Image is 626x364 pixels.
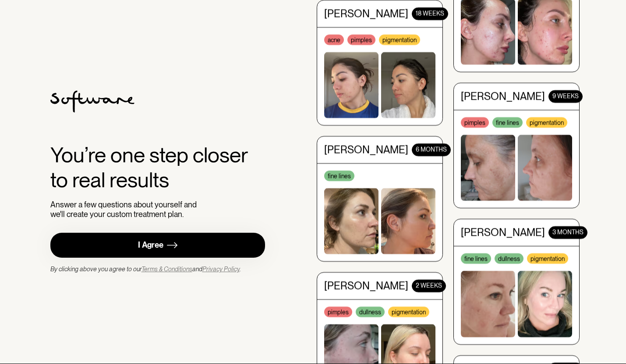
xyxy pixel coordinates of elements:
div: dullness [495,248,523,258]
div: [PERSON_NAME] [324,138,408,150]
div: 3 MONTHS [548,220,587,233]
div: 18 WEEKS [412,1,448,14]
a: I Agree [50,233,265,258]
div: fine lines [492,111,523,122]
div: pimples [461,111,489,122]
div: pigmentation [379,28,420,39]
div: 9 WEEKS [548,84,583,97]
div: pigmentation [527,248,568,258]
div: By clicking above you agree to our and . [50,265,241,273]
div: dullness [356,301,385,311]
div: [PERSON_NAME] [461,220,545,233]
div: fine lines [461,248,491,258]
div: 2 WEEKS [412,274,446,287]
div: pimples [324,301,352,311]
a: Terms & Conditions [141,266,192,273]
div: I Agree [138,240,163,250]
div: acne [324,28,344,39]
div: pigmentation [526,111,567,122]
div: pigmentation [388,301,429,311]
div: [PERSON_NAME] [461,84,545,97]
div: [PERSON_NAME] [324,274,408,287]
div: You’re one step closer to real results [50,143,265,193]
a: Privacy Policy [202,266,240,273]
div: 6 months [412,138,451,150]
div: fine lines [324,164,354,175]
div: [PERSON_NAME] [324,1,408,14]
div: pimples [347,28,375,39]
div: Answer a few questions about yourself and we'll create your custom treatment plan. [50,200,201,219]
